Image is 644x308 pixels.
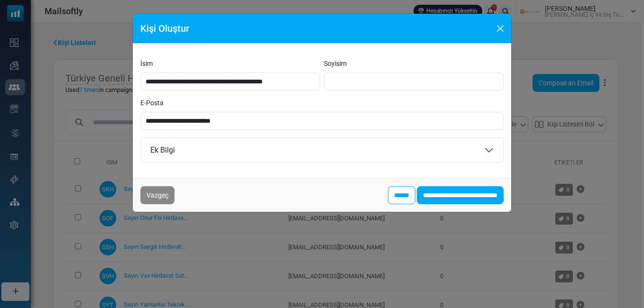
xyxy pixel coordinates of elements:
button: Ek Bilgi [141,138,503,163]
button: Vazgeç [140,186,175,204]
h5: Kişi Oluştur [140,21,189,36]
label: Soyisim [324,59,347,69]
button: Close [493,21,507,36]
label: E-Posta [140,98,164,108]
label: İsim [140,59,153,69]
